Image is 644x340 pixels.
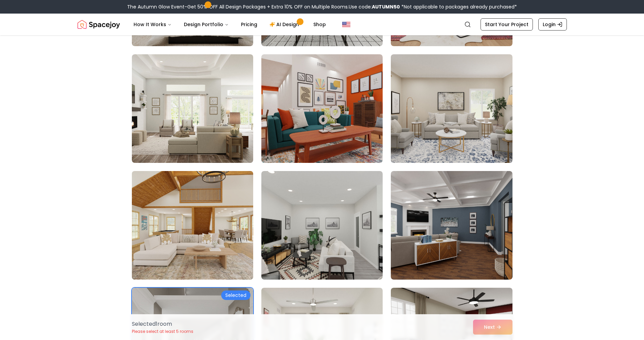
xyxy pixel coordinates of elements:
[481,18,533,31] a: Start Your Project
[264,18,307,31] a: AI Design
[391,171,512,280] img: Room room-12
[538,18,567,31] a: Login
[132,54,253,163] img: Room room-7
[178,18,234,31] button: Design Portfolio
[221,290,250,300] div: Selected
[132,329,193,334] p: Please select at least 5 rooms
[261,171,383,280] img: Room room-11
[391,54,512,163] img: Room room-9
[400,3,517,10] span: *Not applicable to packages already purchased*
[261,54,383,163] img: Room room-8
[342,20,350,29] img: United States
[129,168,256,282] img: Room room-10
[372,3,400,10] b: AUTUMN50
[236,18,263,31] a: Pricing
[128,18,331,31] nav: Main
[308,18,331,31] a: Shop
[77,14,567,35] nav: Global
[349,3,400,10] span: Use code:
[77,18,120,31] img: Spacejoy Logo
[132,320,193,328] p: Selected 1 room
[77,18,120,31] a: Spacejoy
[128,18,177,31] button: How It Works
[127,3,517,10] div: The Autumn Glow Event-Get 50% OFF All Design Packages + Extra 10% OFF on Multiple Rooms.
